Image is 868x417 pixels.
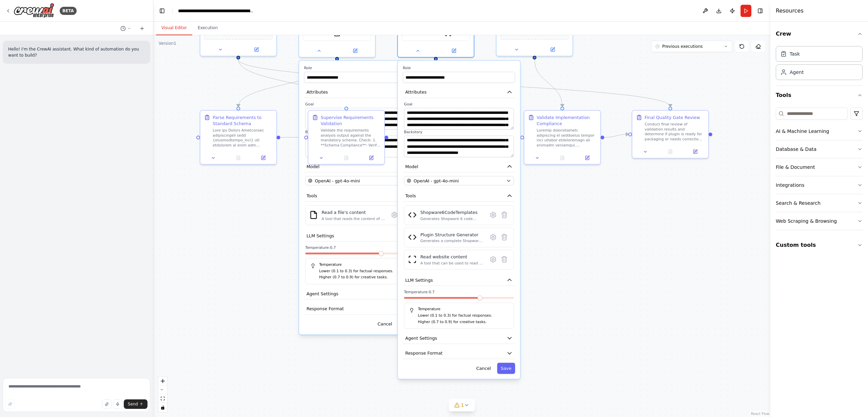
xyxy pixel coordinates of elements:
p: Hello! I'm the CrewAI assistant. What kind of automation do you want to build? [8,46,145,58]
span: Temperature: 0.7 [305,245,336,250]
button: Switch to previous chat [118,24,134,33]
button: Open in side panel [253,154,274,162]
img: FileReadTool [333,29,341,37]
label: Backstory [305,130,415,135]
button: Cancel [473,363,495,374]
h5: Temperature [409,306,509,312]
g: Edge from 555147f0-00aa-4949-932b-76ab010a0f28 to 9d0f79ee-acab-4a3a-95fe-f8eb1e6dc60c [531,59,565,106]
div: React Flow controls [158,377,167,412]
button: Agent Settings [403,333,515,344]
div: Generates Shopware 6 code templates and snippets for common plugin development tasks including pl... [420,216,484,221]
span: Agent Settings [307,291,338,297]
button: Attributes [304,86,416,98]
button: Click to speak your automation idea [113,399,122,409]
span: Agent Settings [405,335,437,341]
button: Crew [776,24,863,43]
button: zoom out [158,385,167,394]
img: ScrapeWebsiteTool [408,255,416,263]
img: Shopware6CodeTemplates [420,29,427,37]
button: Search & Research [776,194,863,212]
button: Database & Data [776,140,863,158]
span: Drop tools here [224,29,253,35]
button: No output available [549,154,575,162]
button: Response Format [403,347,515,359]
button: Delete tool [499,254,510,265]
button: Tools [403,190,515,202]
span: Response Format [307,306,344,312]
button: Response Format [304,303,416,315]
h4: Resources [776,7,804,15]
button: Delete tool [499,232,510,243]
button: Custom tools [776,236,863,255]
button: Visual Editor [156,21,192,35]
button: Cancel [374,318,396,330]
div: Web Scraping & Browsing [776,218,837,224]
button: Tools [776,86,863,105]
img: Plugin Structure Generator [432,29,439,37]
button: Improve this prompt [5,399,15,409]
div: Integrations [776,182,804,188]
button: Execution [192,21,223,35]
div: Supervise Requirements Validation [321,114,381,126]
button: Open in side panel [535,46,570,53]
g: Edge from d558704d-f5ee-48c5-aab0-276c1d511ad3 to 8c45e676-e820-452d-a67b-022bf7403dab [235,61,340,107]
button: Configure tool [488,210,499,221]
button: Start a new chat [137,24,147,33]
g: Edge from 9d0f79ee-acab-4a3a-95fe-f8eb1e6dc60c to 1f0c4e9b-4fd7-4f25-aeee-06178c2307f2 [604,131,628,140]
div: Plugin Structure Generator [420,232,484,238]
img: FileReadTool [309,211,318,219]
button: Configure tool [389,210,400,221]
div: Final Quality Gate Review [645,114,700,120]
div: Crew [776,43,863,85]
div: Parse Requirements to Standard SchemaLore ips Dolors Ametconsec adipiscingeli sedd {eiusmodtempo_... [200,110,277,165]
h5: Temperature [311,262,410,267]
div: Conduct final review of validation results and determine if plugin is ready for packaging or need... [645,122,705,141]
div: Generates a complete Shopware 6 plugin structure as formatted text with directory structure, file... [420,238,484,243]
span: Temperature: 0.7 [404,290,435,295]
p: Higher (0.7 to 0.9) for creative tasks. [319,274,410,280]
span: Attributes [307,89,328,95]
button: AI & Machine Learning [776,122,863,140]
span: Model [307,163,319,170]
div: Read a file's content [322,210,385,216]
button: Open in side panel [685,148,706,156]
span: LLM Settings [307,233,334,239]
button: OpenAI - gpt-4o-mini [404,176,514,185]
div: A tool that reads the content of a file. To use this tool, provide a 'file_path' parameter with t... [322,216,385,221]
button: Integrations [776,176,863,194]
span: Drop tools here [520,29,549,35]
div: Version 1 [159,41,176,46]
button: 1 [449,399,475,412]
button: Send [124,399,147,409]
div: Validate Implementation ComplianceLoremip dolorsitametc adipiscing el seddoeius tempor inci utlab... [524,110,601,165]
img: Shopware6CodeTemplates [408,211,416,219]
label: Goal [305,102,415,107]
div: File & Document [776,164,815,171]
button: Save [497,363,515,374]
a: React Flow attribution [751,412,769,416]
span: Tools [307,193,317,199]
button: Open in side panel [577,154,598,162]
div: Task [790,51,800,57]
button: OpenAI - gpt-4o-mini [305,176,415,185]
div: Agent [790,69,804,76]
button: Hide left sidebar [157,6,167,16]
g: Edge from 8c45e676-e820-452d-a67b-022bf7403dab to 450c0714-a688-4cd7-8b16-3bed6dfa92b1 [280,134,304,140]
button: No output available [333,154,359,162]
g: Edge from cf89f458-c1b5-4369-a5aa-92193a5f2aa3 to 450c0714-a688-4cd7-8b16-3bed6dfa92b1 [235,59,350,106]
div: Loremip dolorsitametc adipiscing el seddoeius tempor inci utlabor etdoloremagn ali enimadm veniam... [537,128,597,147]
button: Previous executions [651,41,732,52]
button: Model [304,161,416,173]
p: Lower (0.1 to 0.3) for factual responses. [319,268,410,274]
button: Open in side panel [361,154,382,162]
div: Validate Implementation Compliance [537,114,597,126]
button: LLM Settings [304,230,416,242]
span: Model [405,163,418,170]
button: Upload files [102,399,112,409]
span: OpenAI - gpt-4o-mini [315,178,360,184]
span: Response Format [405,350,442,356]
img: ScrapeWebsiteTool [445,29,452,37]
p: Higher (0.7 to 0.9) for creative tasks. [418,319,509,325]
div: Tools [776,105,863,236]
label: Backstory [404,130,514,135]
